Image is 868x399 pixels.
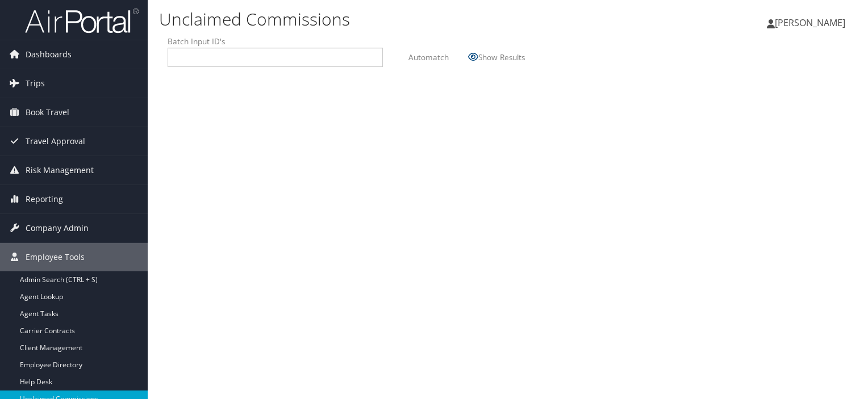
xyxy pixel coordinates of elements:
span: Trips [26,69,45,98]
span: [PERSON_NAME] [775,16,845,29]
h1: Unclaimed Commissions [159,7,624,31]
img: airportal-logo.png [25,7,139,34]
span: Travel Approval [26,127,85,156]
label: Show Results [478,47,525,68]
span: Company Admin [26,214,89,242]
label: Automatch [408,47,449,68]
a: [PERSON_NAME] [767,6,857,40]
span: Employee Tools [26,243,85,271]
span: Reporting [26,185,63,213]
span: Dashboards [26,40,72,69]
label: Batch Input ID's [168,36,383,47]
span: Book Travel [26,98,69,127]
span: Risk Management [26,156,94,184]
